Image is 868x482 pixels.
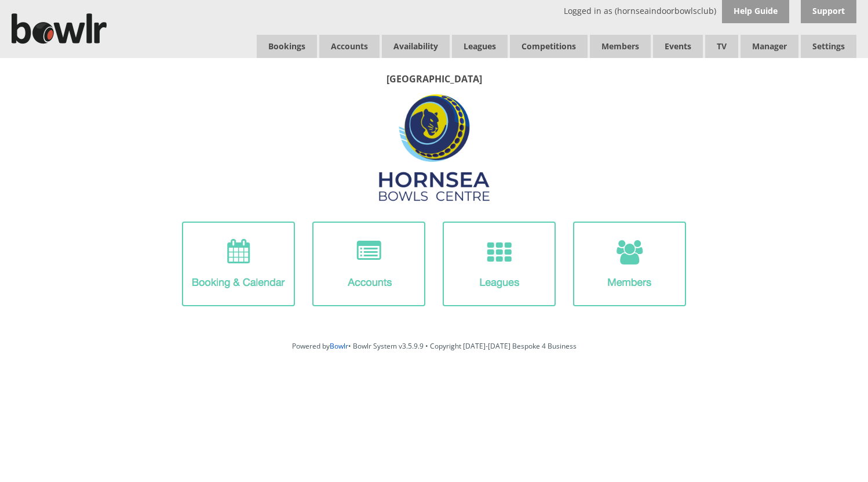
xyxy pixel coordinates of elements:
a: Bookings [257,35,317,58]
p: [GEOGRAPHIC_DATA] [12,73,856,85]
img: Members-Icon.png [573,222,686,306]
span: Accounts [319,35,380,58]
a: Availability [382,35,450,58]
span: Settings [801,35,856,58]
img: League-Icon.png [443,222,556,306]
a: Bowlr [330,341,348,351]
img: Accounts-Icon.png [312,222,425,306]
img: Hornsea3.jpg [378,91,491,204]
span: Members [590,35,651,58]
a: Competitions [510,35,588,58]
span: Manager [741,35,798,58]
span: Powered by • Bowlr System v3.5.9.9 • Copyright [DATE]-[DATE] Bespoke 4 Business [292,341,577,351]
a: Events [653,35,703,58]
span: TV [705,35,738,58]
a: Leagues [452,35,508,58]
img: Booking-Icon.png [182,222,295,306]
